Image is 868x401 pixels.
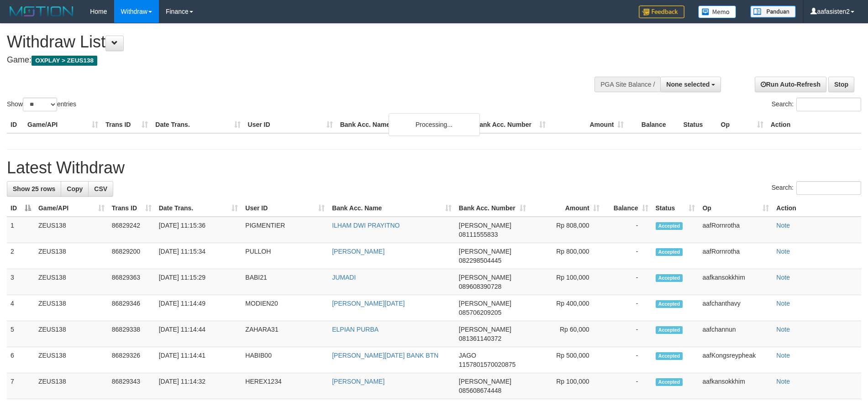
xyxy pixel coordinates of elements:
span: Copy 085706209205 to clipboard [459,309,501,316]
th: Date Trans. [152,116,244,133]
a: [PERSON_NAME] [332,248,384,255]
td: [DATE] 11:14:41 [155,347,242,373]
td: ZEUS138 [35,295,108,321]
td: Rp 100,000 [530,373,603,399]
td: ZAHARA31 [242,321,328,347]
td: - [603,321,652,347]
label: Search: [772,181,861,195]
td: ZEUS138 [35,269,108,295]
img: MOTION_logo.png [7,5,76,18]
span: [PERSON_NAME] [459,326,511,333]
a: JUMADI [332,274,356,281]
th: Trans ID: activate to sort column ascending [108,200,155,217]
span: Copy 089608390728 to clipboard [459,283,501,290]
th: Op [717,116,767,133]
th: Bank Acc. Name: activate to sort column ascending [328,200,455,217]
a: Note [776,274,790,281]
span: Show 25 rows [13,185,55,193]
td: Rp 60,000 [530,321,603,347]
button: None selected [660,77,721,92]
span: Copy [67,185,83,193]
img: Feedback.jpg [639,5,684,18]
th: Action [767,116,861,133]
a: Note [776,352,790,359]
span: Accepted [656,326,683,334]
td: [DATE] 11:15:36 [155,217,242,243]
td: 86829338 [108,321,155,347]
input: Search: [796,98,861,111]
a: [PERSON_NAME][DATE] [332,300,405,307]
div: PGA Site Balance / [594,77,660,92]
th: Game/API [24,116,102,133]
div: Processing... [389,113,480,136]
span: Accepted [656,222,683,230]
img: panduan.png [750,5,796,18]
td: [DATE] 11:15:29 [155,269,242,295]
td: 86829363 [108,269,155,295]
a: Stop [828,77,854,92]
a: Note [776,222,790,229]
td: 86829200 [108,243,155,269]
span: JAGO [459,352,476,359]
span: Copy 085608674448 to clipboard [459,387,501,394]
td: ZEUS138 [35,217,108,243]
input: Search: [796,181,861,195]
td: HEREX1234 [242,373,328,399]
select: Showentries [23,98,57,111]
td: aafchannun [699,321,773,347]
td: ZEUS138 [35,321,108,347]
td: 3 [7,269,35,295]
a: ELPIAN PURBA [332,326,379,333]
td: 86829242 [108,217,155,243]
td: 86829326 [108,347,155,373]
td: MODIEN20 [242,295,328,321]
td: [DATE] 11:14:44 [155,321,242,347]
a: [PERSON_NAME] [332,378,384,385]
span: [PERSON_NAME] [459,222,511,229]
span: CSV [94,185,107,193]
th: User ID [244,116,337,133]
td: aafKongsreypheak [699,347,773,373]
span: Copy 082298504445 to clipboard [459,257,501,264]
img: Button%20Memo.svg [698,5,736,18]
td: 1 [7,217,35,243]
span: OXPLAY > ZEUS138 [32,56,97,66]
h1: Latest Withdraw [7,159,861,177]
th: Status: activate to sort column ascending [652,200,699,217]
span: Accepted [656,248,683,256]
span: [PERSON_NAME] [459,274,511,281]
td: 86829346 [108,295,155,321]
a: CSV [88,181,113,197]
td: 4 [7,295,35,321]
label: Show entries [7,98,76,111]
td: 5 [7,321,35,347]
td: [DATE] 11:15:34 [155,243,242,269]
th: Op: activate to sort column ascending [699,200,773,217]
td: - [603,243,652,269]
td: 86829343 [108,373,155,399]
td: aafkansokkhim [699,373,773,399]
td: PIGMENTIER [242,217,328,243]
td: Rp 800,000 [530,243,603,269]
th: Bank Acc. Number: activate to sort column ascending [455,200,530,217]
td: - [603,217,652,243]
td: ZEUS138 [35,373,108,399]
td: aafchanthavy [699,295,773,321]
td: - [603,269,652,295]
th: Bank Acc. Name [337,116,471,133]
h1: Withdraw List [7,33,569,51]
td: aafRornrotha [699,243,773,269]
td: ZEUS138 [35,243,108,269]
a: ILHAM DWI PRAYITNO [332,222,400,229]
td: [DATE] 11:14:32 [155,373,242,399]
span: Accepted [656,352,683,360]
td: Rp 500,000 [530,347,603,373]
a: [PERSON_NAME][DATE] BANK BTN [332,352,438,359]
span: [PERSON_NAME] [459,248,511,255]
span: [PERSON_NAME] [459,300,511,307]
td: Rp 808,000 [530,217,603,243]
th: Balance: activate to sort column ascending [603,200,652,217]
th: ID: activate to sort column descending [7,200,35,217]
a: Note [776,300,790,307]
th: Trans ID [102,116,152,133]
